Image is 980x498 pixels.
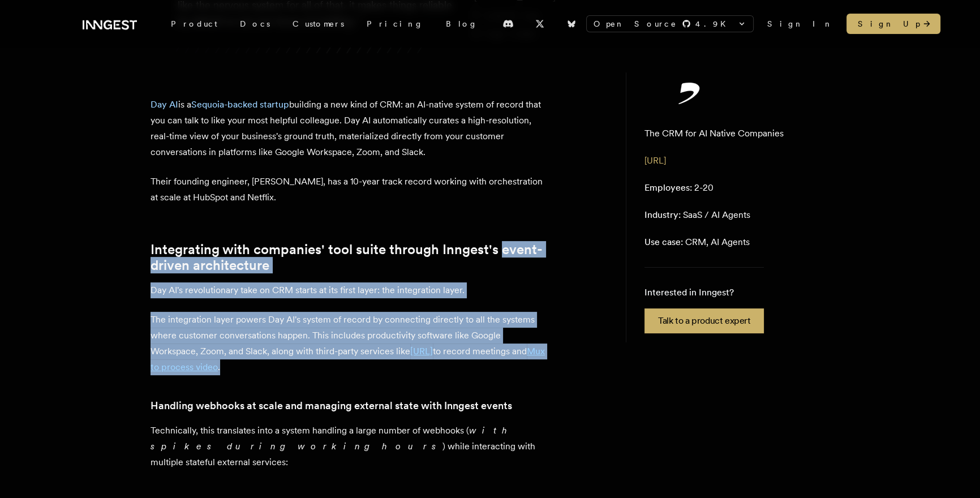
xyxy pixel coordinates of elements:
p: CRM, AI Agents [644,235,750,249]
img: Day AI's logo [644,81,735,104]
a: Talk to a product expert [644,308,764,333]
a: Sign In [767,18,833,29]
p: is a building a new kind of CRM: an AI-native system of record that you can talk to like your mos... [151,97,547,160]
a: Docs [229,14,281,34]
p: Day AI's revolutionary take on CRM starts at its first layer: the integration layer. [151,282,547,298]
p: 2-20 [644,181,713,195]
a: Pricing [355,14,435,34]
a: Customers [281,14,355,34]
p: Interested in Inngest? [644,286,764,299]
span: Open Source [594,18,677,29]
p: The CRM for AI Native Companies [644,127,784,140]
p: SaaS / AI Agents [644,208,750,222]
a: Sequoia-backed startup [191,99,289,110]
a: Day AI [151,99,178,110]
a: Blog [435,14,489,34]
p: Technically, this translates into a system handling a large number of webhooks ( ) while interact... [151,423,547,470]
span: Employees: [644,182,692,193]
a: Sign Up [846,14,940,34]
span: 4.9 K [695,18,733,29]
a: Bluesky [559,15,584,33]
div: Product [160,14,229,34]
span: Industry: [644,209,681,220]
a: [URL] [410,346,433,357]
a: Handling webhooks at scale and managing external state with Inngest events [151,398,512,414]
span: Use case: [644,237,683,247]
a: Discord [496,15,521,33]
a: Integrating with companies' tool suite through Inngest's event-driven architecture [151,242,547,273]
a: [URL] [644,155,666,166]
p: The integration layer powers Day AI's system of record by connecting directly to all the systems ... [151,312,547,375]
p: Their founding engineer, [PERSON_NAME], has a 10-year track record working with orchestration at ... [151,174,547,205]
a: X [527,15,552,33]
